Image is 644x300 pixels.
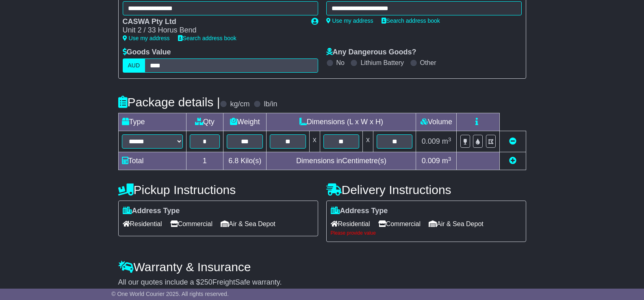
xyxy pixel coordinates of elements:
label: Address Type [123,207,180,216]
label: Lithium Battery [360,59,404,67]
label: Other [420,59,436,67]
a: Remove this item [509,137,516,145]
td: 1 [186,152,223,170]
span: 0.009 [422,157,440,165]
span: 250 [200,278,212,286]
span: Air & Sea Depot [429,218,484,230]
label: kg/cm [230,100,249,109]
td: x [363,131,373,152]
span: Residential [123,218,162,230]
h4: Pickup Instructions [118,183,318,196]
td: Dimensions (L x W x H) [267,113,416,131]
a: Add new item [509,157,516,165]
h4: Package details | [118,95,220,109]
span: Commercial [170,218,212,230]
td: Qty [186,113,223,131]
h4: Warranty & Insurance [118,260,526,274]
sup: 3 [448,136,451,142]
td: Volume [416,113,457,131]
label: No [336,59,345,67]
a: Use my address [326,17,373,24]
label: lb/in [264,100,277,109]
td: x [309,131,320,152]
td: Total [118,152,186,170]
td: Weight [223,113,267,131]
td: Kilo(s) [223,152,267,170]
label: Address Type [331,207,388,216]
span: Commercial [378,218,421,230]
td: Dimensions in Centimetre(s) [267,152,416,170]
span: 6.8 [228,157,239,165]
span: 0.009 [422,137,440,145]
div: All our quotes include a $ FreightSafe warranty. [118,278,526,287]
span: m [442,157,451,165]
td: Type [118,113,186,131]
div: Please provide value [331,230,522,236]
span: © One World Courier 2025. All rights reserved. [111,291,229,297]
div: Unit 2 / 33 Horus Bend [123,26,303,35]
a: Search address book [382,17,440,24]
span: Air & Sea Depot [221,218,275,230]
a: Search address book [178,35,236,41]
label: Any Dangerous Goods? [326,48,416,57]
div: CASWA Pty Ltd [123,17,303,26]
label: Goods Value [123,48,171,57]
sup: 3 [448,156,451,162]
span: Residential [331,218,370,230]
span: m [442,137,451,145]
h4: Delivery Instructions [326,183,526,196]
a: Use my address [123,35,170,41]
label: AUD [123,58,145,73]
